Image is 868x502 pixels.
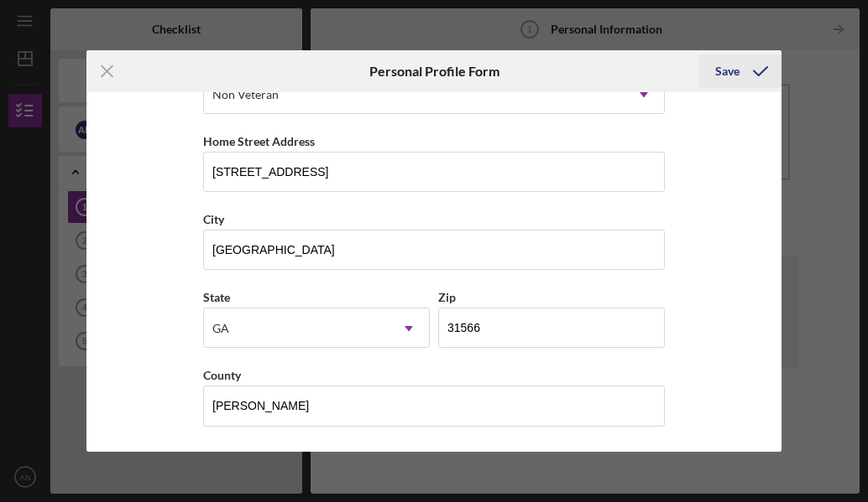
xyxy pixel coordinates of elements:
[203,212,224,226] label: City
[698,54,782,88] button: Save
[369,64,499,79] h6: Personal Profile Form
[438,290,456,304] label: Zip
[212,88,279,101] div: Non Veteran
[203,368,241,382] label: County
[715,54,740,88] div: Save
[203,134,315,148] label: Home Street Address
[212,322,229,335] div: GA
